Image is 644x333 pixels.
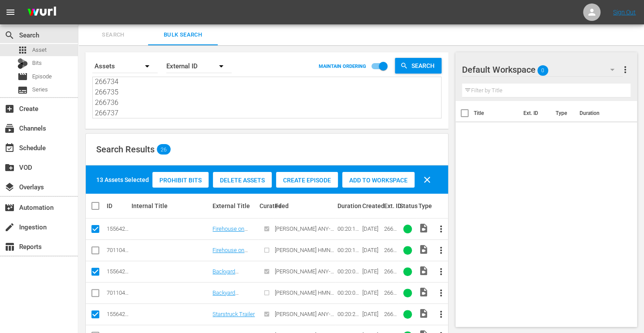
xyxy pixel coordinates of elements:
div: 155642777 [107,225,129,232]
span: more_vert [436,266,446,277]
span: [PERSON_NAME] HMN ANY-FORM AETV [275,289,334,303]
div: ID [107,202,129,209]
span: [PERSON_NAME] ANY-FORM AETV [275,268,334,281]
span: 266727 [384,268,397,281]
span: Search Results [96,144,155,155]
p: MAINTAIN ORDERING [319,64,366,69]
a: Firehouse on Wheels [212,225,248,239]
div: [DATE] [362,225,381,232]
span: Schedule [4,143,15,153]
span: 266728 [384,225,397,239]
span: Series [17,85,28,95]
span: Bits [32,59,42,67]
span: Episode [17,71,28,82]
span: 266728 [384,247,397,260]
div: [DATE] [362,268,381,275]
div: [DATE] [362,289,381,296]
div: Bits [17,58,28,69]
th: Title [474,101,518,125]
div: 00:20:19.852 [337,225,359,232]
span: Asset [32,46,47,54]
button: more_vert [431,304,452,325]
button: more_vert [431,283,452,303]
button: clear [417,169,438,190]
span: Create [4,104,15,114]
div: Assets [92,54,158,78]
span: Search [408,58,442,74]
button: Create Episode [276,172,338,188]
span: 26 [157,146,171,152]
div: 00:20:06.072 [337,268,359,275]
button: more_vert [431,261,452,282]
button: more_vert [431,219,452,239]
span: Video [418,244,428,255]
span: Video [418,308,428,319]
button: more_vert [431,240,452,261]
div: Curated [260,202,273,209]
span: Overlays [4,182,15,192]
span: Video [418,287,428,297]
span: Reports [4,242,15,252]
div: [DATE] [362,247,381,253]
button: Add to Workspace [342,172,415,188]
div: 00:20:19.860 [337,247,359,253]
span: more_vert [436,288,446,298]
div: Status [399,202,415,209]
span: Asset [17,45,28,55]
button: Prohibit Bits [152,172,209,188]
span: clear [422,175,432,185]
span: VOD [4,162,15,173]
span: more_vert [436,224,446,234]
span: Search [84,30,143,40]
span: more_vert [436,309,446,320]
div: [DATE] [362,311,381,317]
div: Default Workspace [462,57,623,82]
div: Feed [275,202,334,209]
span: Ingestion [4,222,15,232]
button: more_vert [620,59,631,80]
div: 155642772 [107,268,129,275]
span: Automation [4,202,15,213]
img: ans4CAIJ8jUAAAAAAAAAAAAAAAAAAAAAAAAgQb4GAAAAAAAAAAAAAAAAAAAAAAAAJMjXAAAAAAAAAAAAAAAAAAAAAAAAgAT5G... [21,2,63,23]
div: 13 Assets Selected [96,175,149,184]
div: Duration [337,202,359,209]
span: 0 [537,61,548,80]
span: Video [418,266,428,276]
span: Series [32,85,48,94]
span: Add to Workspace [342,177,415,184]
button: Search [395,58,442,74]
span: Bulk Search [153,30,212,40]
div: External Title [212,202,256,209]
textarea: 266728 266727 266725 266732 266731 266726 266729 266730 266733 266734 266735 266736 266737 [95,79,441,118]
div: Internal Title [131,202,210,209]
div: 70110474 [107,247,129,253]
span: Delete Assets [213,177,272,184]
th: Ext. ID [518,101,550,125]
div: Type [418,202,428,209]
a: Backyard Glampground [212,289,246,303]
div: Ext. ID [384,202,397,209]
th: Duration [574,101,627,125]
div: 00:20:24.256 [337,311,359,317]
div: 70110477 [107,289,129,296]
span: Video [418,223,428,233]
a: Sign Out [613,9,636,16]
a: Starstruck Trailer [212,311,255,317]
div: 155642765 [107,311,129,317]
div: External ID [166,54,232,78]
span: [PERSON_NAME] HMN ANY-FORM AETV [275,247,334,260]
span: Prohibit Bits [152,177,209,184]
span: [PERSON_NAME] ANY-FORM AETV [275,311,334,324]
div: Created [362,202,381,209]
div: 00:20:06.072 [337,289,359,296]
span: menu [5,7,16,17]
span: Search [4,30,15,40]
a: Backyard Glampground [212,268,246,281]
span: Channels [4,123,15,134]
th: Type [550,101,574,125]
a: Firehouse on Wheels [212,247,248,260]
span: Create Episode [276,177,338,184]
span: Episode [32,72,52,81]
span: more_vert [620,64,631,75]
span: more_vert [436,245,446,256]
